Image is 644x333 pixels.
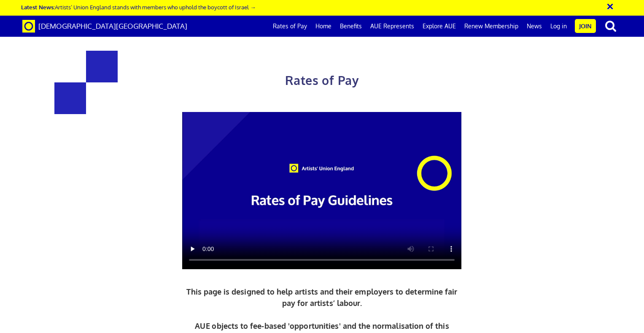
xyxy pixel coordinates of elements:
a: Join [575,19,596,33]
strong: Latest News: [21,3,55,11]
a: Brand [DEMOGRAPHIC_DATA][GEOGRAPHIC_DATA] [16,16,194,37]
span: [DEMOGRAPHIC_DATA][GEOGRAPHIC_DATA] [38,22,187,30]
a: Explore AUE [418,16,460,37]
a: Rates of Pay [269,16,311,37]
a: Benefits [336,16,366,37]
button: search [598,17,624,35]
a: Latest News:Artists’ Union England stands with members who uphold the boycott of Israel → [21,3,256,11]
span: Rates of Pay [285,73,359,88]
a: Renew Membership [460,16,523,37]
a: News [523,16,546,37]
a: Home [311,16,336,37]
a: AUE Represents [366,16,418,37]
a: Log in [546,16,571,37]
